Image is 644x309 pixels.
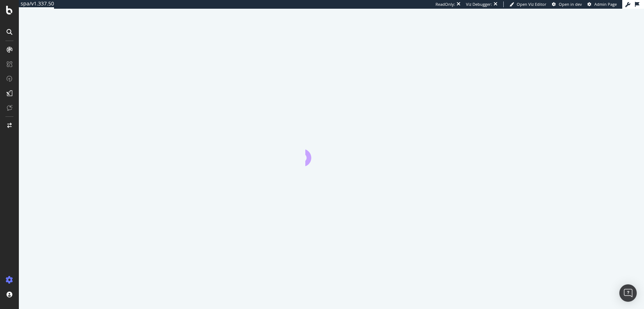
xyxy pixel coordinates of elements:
div: Open Intercom Messenger [619,284,637,302]
a: Open in dev [552,1,582,7]
a: Open Viz Editor [509,1,546,7]
a: Admin Page [587,1,617,7]
span: Open in dev [559,1,582,7]
span: Admin Page [594,1,617,7]
div: animation [305,140,358,166]
div: ReadOnly: [435,1,455,7]
div: Viz Debugger: [466,1,492,7]
span: Open Viz Editor [517,1,546,7]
